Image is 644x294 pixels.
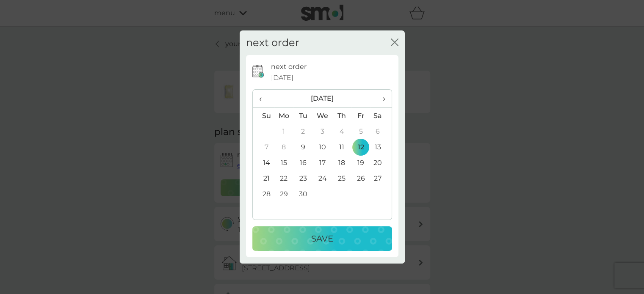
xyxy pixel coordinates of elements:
[351,124,370,139] td: 5
[274,139,294,155] td: 8
[259,90,268,107] span: ‹
[312,124,332,139] td: 3
[332,108,351,124] th: Th
[370,124,391,139] td: 6
[293,186,312,202] td: 30
[293,124,312,139] td: 2
[332,139,351,155] td: 11
[370,108,391,124] th: Sa
[312,139,332,155] td: 10
[252,226,392,251] button: Save
[274,124,294,139] td: 1
[274,155,294,170] td: 15
[293,155,312,170] td: 16
[376,90,385,107] span: ›
[332,124,351,139] td: 4
[391,38,398,47] button: close
[370,170,391,186] td: 27
[312,170,332,186] td: 24
[293,108,312,124] th: Tu
[274,90,370,108] th: [DATE]
[293,170,312,186] td: 23
[370,155,391,170] td: 20
[312,108,332,124] th: We
[351,139,370,155] td: 12
[246,37,299,49] h2: next order
[253,186,274,202] td: 28
[332,155,351,170] td: 18
[253,139,274,155] td: 7
[332,170,351,186] td: 25
[351,170,370,186] td: 26
[351,108,370,124] th: Fr
[312,155,332,170] td: 17
[253,108,274,124] th: Su
[274,170,294,186] td: 22
[274,186,294,202] td: 29
[274,108,294,124] th: Mo
[271,72,293,83] span: [DATE]
[253,170,274,186] td: 21
[311,232,333,245] p: Save
[293,139,312,155] td: 9
[351,155,370,170] td: 19
[253,155,274,170] td: 14
[271,61,307,72] p: next order
[370,139,391,155] td: 13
